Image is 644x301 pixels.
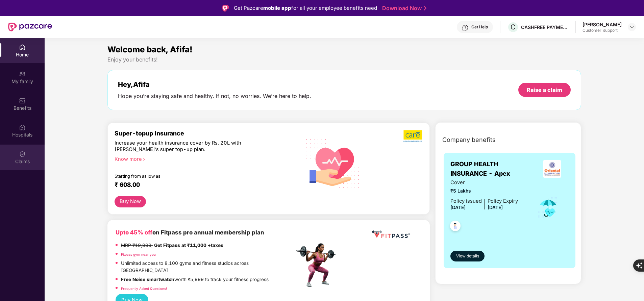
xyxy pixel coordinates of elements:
img: svg+xml;base64,PHN2ZyBpZD0iSGVscC0zMngzMiIgeG1sbnM9Imh0dHA6Ly93d3cudzMub3JnLzIwMDAvc3ZnIiB3aWR0aD... [462,24,469,31]
a: Fitpass gym near you [121,252,156,256]
a: Download Now [382,5,424,12]
span: Welcome back, Afifa! [107,45,193,54]
span: [DATE] [488,205,503,210]
div: Starting from as low as [115,174,266,178]
div: Customer_support [583,28,622,33]
div: Raise a claim [527,86,562,94]
strong: Free Noise smartwatch [121,277,174,282]
div: CASHFREE PAYMENTS INDIA PVT. LTD. [521,24,568,30]
span: Cover [450,179,518,186]
div: Get Help [471,24,488,30]
img: fppp.png [371,228,411,241]
div: Know more [115,156,290,161]
span: Company benefits [442,135,496,145]
strong: mobile app [263,5,291,11]
a: Frequently Asked Questions! [121,286,167,291]
div: Enjoy your benefits! [107,56,581,63]
b: on Fitpass pro annual membership plan [116,229,264,236]
img: svg+xml;base64,PHN2ZyBpZD0iQmVuZWZpdHMiIHhtbG5zPSJodHRwOi8vd3d3LnczLm9yZy8yMDAwL3N2ZyIgd2lkdGg9Ij... [19,97,26,104]
div: Increase your health insurance cover by Rs. 20L with [PERSON_NAME]’s super top-up plan. [115,140,265,153]
strong: Get Fitpass at ₹11,000 +taxes [154,243,223,248]
span: ₹5 Lakhs [450,187,518,195]
span: right [142,157,146,161]
img: icon [537,197,559,219]
div: Get Pazcare for all your employee benefits need [234,4,377,12]
del: MRP ₹19,999, [121,243,153,248]
img: svg+xml;base64,PHN2ZyB3aWR0aD0iMjAiIGhlaWdodD0iMjAiIHZpZXdCb3g9IjAgMCAyMCAyMCIgZmlsbD0ibm9uZSIgeG... [19,71,26,77]
button: Buy Now [115,196,146,208]
img: svg+xml;base64,PHN2ZyB4bWxucz0iaHR0cDovL3d3dy53My5vcmcvMjAwMC9zdmciIHdpZHRoPSI0OC45NDMiIGhlaWdodD... [447,219,464,235]
p: worth ₹5,999 to track your fitness progress [121,276,269,283]
img: insurerLogo [543,160,561,178]
span: View details [456,253,479,259]
img: Logo [222,5,229,11]
div: ₹ 608.00 [115,181,288,189]
span: [DATE] [450,205,466,210]
img: Stroke [424,5,426,12]
span: GROUP HEALTH INSURANCE - Apex [450,159,536,179]
div: [PERSON_NAME] [583,21,622,28]
img: svg+xml;base64,PHN2ZyBpZD0iQ2xhaW0iIHhtbG5zPSJodHRwOi8vd3d3LnczLm9yZy8yMDAwL3N2ZyIgd2lkdGg9IjIwIi... [19,151,26,157]
img: svg+xml;base64,PHN2ZyBpZD0iRHJvcGRvd24tMzJ4MzIiIHhtbG5zPSJodHRwOi8vd3d3LnczLm9yZy8yMDAwL3N2ZyIgd2... [629,24,635,30]
img: b5dec4f62d2307b9de63beb79f102df3.png [403,130,423,143]
b: Upto 45% off [116,229,152,236]
img: svg+xml;base64,PHN2ZyBpZD0iSG9tZSIgeG1sbnM9Imh0dHA6Ly93d3cudzMub3JnLzIwMDAvc3ZnIiB3aWR0aD0iMjAiIG... [19,44,26,51]
div: Hope you’re staying safe and healthy. If not, no worries. We’re here to help. [118,93,311,100]
button: View details [450,251,485,261]
img: svg+xml;base64,PHN2ZyBpZD0iSG9zcGl0YWxzIiB4bWxucz0iaHR0cDovL3d3dy53My5vcmcvMjAwMC9zdmciIHdpZHRoPS... [19,124,26,131]
div: Policy Expiry [488,197,518,205]
div: Super-topup Insurance [115,130,294,137]
p: Unlimited access to 8,100 gyms and fitness studios across [GEOGRAPHIC_DATA] [121,260,294,274]
span: C [511,23,516,31]
img: svg+xml;base64,PHN2ZyB4bWxucz0iaHR0cDovL3d3dy53My5vcmcvMjAwMC9zdmciIHhtbG5zOnhsaW5rPSJodHRwOi8vd3... [301,130,365,196]
div: Hey, Afifa [118,80,311,89]
img: New Pazcare Logo [8,23,52,31]
div: Policy issued [450,197,482,205]
img: fpp.png [294,242,342,289]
